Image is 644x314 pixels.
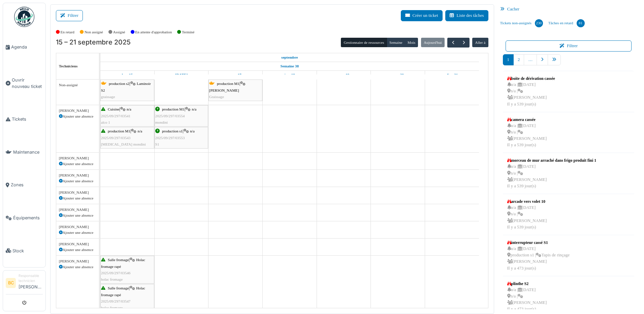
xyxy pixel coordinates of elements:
div: [PERSON_NAME] [59,224,96,230]
div: | [101,285,154,311]
a: 21 septembre 2025 [444,71,459,79]
span: Cuisine [108,107,119,111]
a: Tickets [3,103,45,136]
span: production M1 [162,107,185,111]
span: Agenda [11,44,43,50]
button: Créer un ticket [401,10,443,21]
div: n/a | [DATE] production s1 | Tapis de rinçage [PERSON_NAME] Il y a 473 jour(s) [507,246,570,272]
li: BC [6,278,16,288]
a: 15 septembre 2025 [280,53,300,62]
div: | [101,128,154,148]
span: n/a [190,129,195,133]
a: Tâches en retard [546,14,587,32]
a: 2 [513,54,524,65]
div: Responsable technicien [19,273,43,284]
button: Gestionnaire de ressources [341,38,387,47]
a: morceau de mur arraché dans frigo produit fini 1 n/a |[DATE] n/a | [PERSON_NAME]Il y a 539 jour(s) [506,156,598,191]
div: | [101,257,154,283]
span: 2025/09/297/03553 [155,136,185,140]
span: Salle fromage [108,258,129,262]
span: holac fromage [101,277,123,281]
span: n/a [138,129,142,133]
div: [PERSON_NAME] [59,190,96,195]
a: boite de dérivation cassée n/a |[DATE] n/a | [PERSON_NAME]Il y a 539 jour(s) [506,74,557,109]
span: Tickets [12,116,43,122]
a: BC Responsable technicien[PERSON_NAME] [6,273,43,294]
span: Ouvrir nouveau ticket [12,77,43,90]
a: 20 septembre 2025 [390,71,406,79]
a: 1 [503,54,514,65]
div: 81 [577,19,585,27]
img: Badge_color-CXgf-gQk.svg [14,7,34,27]
div: [PERSON_NAME] [59,241,96,247]
label: Assigné [113,29,125,35]
div: Cacher [497,4,640,14]
span: alco 1 [101,120,110,124]
button: Semaine [387,38,405,47]
div: [PERSON_NAME] [59,258,96,264]
div: Non-assigné [59,82,96,88]
a: arcade vers volet 10 n/a |[DATE] n/a | [PERSON_NAME]Il y a 539 jour(s) [506,197,549,232]
a: Équipements [3,201,45,234]
div: n/a | [DATE] n/a | [PERSON_NAME] Il y a 539 jour(s) [507,82,555,107]
span: graissage [101,95,115,99]
div: Ajouter une absence [59,178,96,184]
a: 19 septembre 2025 [336,71,351,79]
span: 2025/09/297/03543 [101,136,131,140]
span: 2025/09/297/03541 [101,114,131,118]
a: Agenda [3,31,45,64]
label: En retard [61,29,74,35]
span: [MEDICAL_DATA] mondini [101,142,146,146]
span: Graissage [209,95,224,99]
span: Salle fromage [108,286,129,290]
div: camera cassée [507,117,547,123]
div: [PERSON_NAME] [59,207,96,213]
div: boite de dérivation cassée [507,75,555,82]
button: Précédent [447,38,458,48]
span: Stock [12,248,43,254]
span: Zones [11,182,43,188]
a: 17 septembre 2025 [228,71,243,79]
div: 230 [535,19,543,27]
a: Semaine 38 [279,62,300,70]
span: Techniciens [59,64,78,68]
div: | [155,128,207,148]
div: Ajouter une absence [59,247,96,253]
div: Ajouter une absence [59,264,96,270]
div: interrupteur cassé S1 [507,240,570,246]
div: Ajouter une absence [59,195,96,201]
div: Ajouter une absence [59,230,96,235]
span: Holac fromage rapé [101,258,145,268]
span: n/a [192,107,197,111]
span: 2025/09/297/03546 [101,271,131,275]
label: Non assigné [85,29,103,35]
div: Ajouter une absence [59,114,96,119]
a: 15 septembre 2025 [120,71,134,79]
a: Liste des tâches [445,10,488,21]
span: production M1 [108,129,130,133]
nav: pager [503,54,635,71]
div: Ajouter une absence [59,161,96,167]
div: n/a | [DATE] n/a | [PERSON_NAME] Il y a 539 jour(s) [507,163,597,189]
div: arcade vers volet 10 [507,198,547,205]
span: 2025/09/297/03547 [101,299,131,303]
a: Stock [3,234,45,267]
div: morceau de mur arraché dans frigo produit fini 1 [507,157,597,163]
span: mondini [155,120,168,124]
div: | [101,81,154,100]
div: | [155,106,207,126]
span: Équipements [13,215,43,221]
h2: 15 – 21 septembre 2025 [56,38,131,46]
a: Maintenance [3,136,45,169]
li: [PERSON_NAME] [19,273,43,293]
span: S1 [155,142,159,146]
div: | [101,106,154,126]
a: camera cassée n/a |[DATE] n/a | [PERSON_NAME]Il y a 539 jour(s) [506,115,549,150]
button: Filtrer [506,40,632,52]
a: Tickets non-assignés [497,14,546,32]
label: En attente d'approbation [135,29,172,35]
div: | [209,81,262,100]
span: Laminoir S2 [101,82,151,92]
button: Suivant [458,38,470,48]
a: 18 septembre 2025 [283,71,297,79]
